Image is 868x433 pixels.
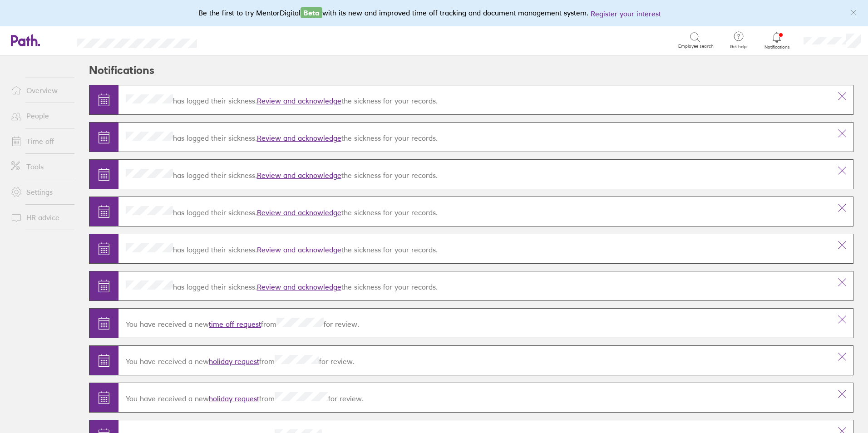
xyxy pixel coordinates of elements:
[126,280,824,291] p: has logged their sickness. the sickness for your records.
[209,357,259,366] a: holiday request
[209,394,259,403] a: holiday request
[678,44,714,49] span: Employee search
[257,133,341,143] a: Review and acknowledge
[301,7,322,18] span: Beta
[126,94,824,105] p: has logged their sickness. the sickness for your records.
[762,31,792,50] a: Notifications
[257,282,341,291] a: Review and acknowledge
[724,44,753,49] span: Get help
[591,8,661,19] button: Register your interest
[89,56,154,85] h2: Notifications
[4,208,77,226] a: HR advice
[126,355,824,366] p: You have received a new from for review.
[126,318,824,329] p: You have received a new from for review.
[126,206,824,217] p: has logged their sickness. the sickness for your records.
[257,96,341,105] a: Review and acknowledge
[126,392,824,403] p: You have received a new from for review.
[126,169,824,180] p: has logged their sickness. the sickness for your records.
[126,132,824,143] p: has logged their sickness. the sickness for your records.
[126,243,824,254] p: has logged their sickness. the sickness for your records.
[4,183,77,201] a: Settings
[257,208,341,217] a: Review and acknowledge
[4,157,77,176] a: Tools
[4,132,77,150] a: Time off
[257,245,341,254] a: Review and acknowledge
[257,171,341,180] a: Review and acknowledge
[222,36,245,44] div: Search
[4,81,77,99] a: Overview
[209,320,261,329] a: time off request
[762,44,792,50] span: Notifications
[198,7,670,19] div: Be the first to try MentorDigital with its new and improved time off tracking and document manage...
[4,107,77,125] a: People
